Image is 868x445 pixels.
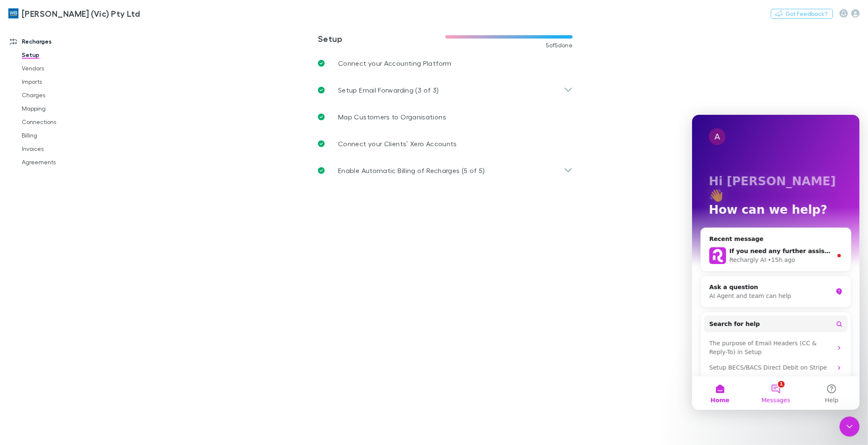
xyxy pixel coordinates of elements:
span: Home [18,282,37,288]
a: Charges [13,88,115,102]
a: [PERSON_NAME] (Vic) Pty Ltd [3,3,145,23]
div: Setup BECS/BACS Direct Debit on Stripe [12,245,155,261]
div: Rechargly AI [37,141,74,150]
span: 5 of 5 done [546,42,573,49]
a: Connect your Clients’ Xero Accounts [311,130,579,157]
div: Setup BECS/BACS Direct Debit on Stripe [17,248,140,257]
div: Ask a questionAI Agent and team can help [8,161,159,193]
a: Vendors [13,62,115,75]
a: Connections [13,115,115,129]
div: The purpose of Email Headers (CC & Reply-To) in Setup [17,224,140,242]
a: Mapping [13,102,115,115]
span: Search for help [17,205,68,214]
p: Enable Automatic Billing of Recharges (5 of 5) [338,166,485,176]
button: Messages [56,261,111,295]
p: Connect your Accounting Platform [338,58,452,68]
h3: Setup [318,34,445,44]
div: Setup Email Forwarding (3 of 3) [311,77,579,103]
a: Invoices [13,142,115,155]
div: Enable Automatic Billing of Recharges (5 of 5) [311,157,579,184]
button: Search for help [12,201,155,217]
a: Imports [13,75,115,88]
h3: [PERSON_NAME] (Vic) Pty Ltd [22,8,140,18]
div: The purpose of Email Headers (CC & Reply-To) in Setup [12,221,155,245]
a: Setup [13,48,115,62]
div: • 15h ago [76,141,103,150]
div: AI Agent and team can help [17,177,140,186]
div: Ask a question [17,168,140,177]
span: Messages [70,282,98,288]
a: Agreements [13,155,115,169]
iframe: Intercom live chat [692,115,860,410]
button: Help [112,261,168,295]
a: Map Customers to Organisations [311,103,579,130]
p: Map Customers to Organisations [338,112,446,122]
p: Setup Email Forwarding (3 of 3) [338,85,439,95]
button: Got Feedback? [771,9,833,19]
iframe: Intercom live chat [840,417,860,437]
p: Connect your Clients’ Xero Accounts [338,139,457,149]
img: William Buck (Vic) Pty Ltd's Logo [8,8,18,18]
span: Help [133,282,146,288]
a: Billing [13,129,115,142]
a: Recharges [2,35,115,48]
a: Connect your Accounting Platform [311,50,579,77]
span: If you need any further assistance with adding a new vendor, please let me know. Would you like t... [37,133,641,140]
